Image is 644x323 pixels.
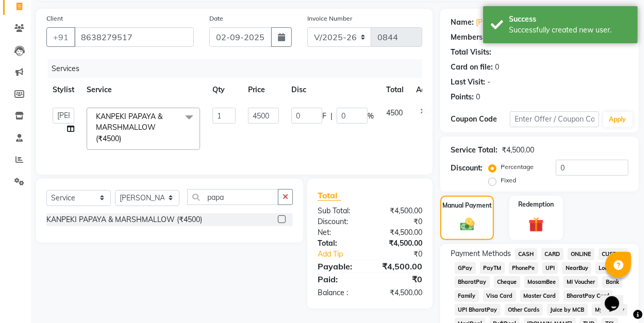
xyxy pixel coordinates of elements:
th: Service [80,78,206,101]
span: % [368,111,374,122]
div: Name: [451,17,474,28]
input: Search or Scan [187,189,278,205]
div: ₹4,500.00 [502,145,534,156]
span: Juice by MCB [547,304,588,316]
span: BharatPay [455,276,490,288]
label: Redemption [518,200,554,209]
div: Card on file: [451,62,493,73]
a: x [121,134,126,143]
span: | [331,111,333,122]
span: Total [318,190,341,201]
div: - [487,77,490,88]
div: Last Visit: [451,77,485,88]
span: Other Cards [505,304,543,316]
span: F [322,111,326,122]
div: Service Total: [451,145,498,156]
th: Price [242,78,285,101]
div: KANPEKI PAPAYA & MARSHMALLOW (₹4500) [46,214,202,225]
div: ₹4,500.00 [370,287,431,298]
span: UPI [542,262,558,274]
th: Total [380,78,410,101]
div: 0 [476,92,480,103]
span: PayTM [480,262,505,274]
th: Action [410,78,444,101]
div: ₹4,500.00 [370,238,431,249]
div: Net: [310,227,370,238]
div: Discount: [310,216,370,227]
span: 4500 [386,108,403,117]
div: Coupon Code [451,114,510,125]
input: Enter Offer / Coupon Code [510,111,599,127]
span: BharatPay Card [564,290,613,302]
div: 0 [495,62,499,73]
span: NearBuy [562,262,591,274]
label: Invoice Number [307,14,352,23]
div: Total: [310,238,370,249]
span: GPay [455,262,476,274]
label: Client [46,14,63,23]
iframe: chat widget [601,282,634,313]
div: Paid: [310,273,370,285]
label: Fixed [501,176,516,185]
div: Successfully created new user. [509,25,630,36]
div: ₹0 [380,249,430,260]
img: _gift.svg [524,215,549,234]
a: [PERSON_NAME] [476,17,534,28]
img: _cash.svg [456,216,479,233]
th: Disc [285,78,380,101]
button: +91 [46,27,75,47]
div: ₹4,500.00 [370,206,431,216]
span: CASH [515,248,537,260]
div: ₹4,500.00 [370,260,431,273]
input: Search by Name/Mobile/Email/Code [74,27,194,47]
span: UPI BharatPay [455,304,501,316]
div: ₹4,500.00 [370,227,431,238]
span: Payment Methods [451,248,511,259]
a: Add Tip [310,249,380,260]
div: Discount: [451,163,483,174]
div: Payable: [310,260,370,273]
label: Manual Payment [442,201,492,210]
div: Success [509,14,630,25]
span: CARD [541,248,564,260]
span: Cheque [494,276,520,288]
th: Stylist [46,78,80,101]
span: Family [455,290,479,302]
div: Balance : [310,287,370,298]
div: Total Visits: [451,47,491,58]
label: Date [209,14,223,23]
span: MyT Money [592,304,628,316]
div: Points: [451,92,474,103]
span: MosamBee [524,276,559,288]
span: ONLINE [568,248,595,260]
span: KANPEKI PAPAYA & MARSHMALLOW (₹4500) [96,112,162,143]
div: ₹0 [370,273,431,285]
button: Apply [603,112,633,127]
span: CUSTOM [599,248,629,260]
div: Sub Total: [310,206,370,216]
label: Percentage [501,162,534,172]
span: MI Voucher [564,276,599,288]
span: PhonePe [509,262,538,274]
div: Membership: [451,32,496,43]
div: Services [47,59,430,78]
span: Master Card [520,290,559,302]
span: Visa Card [483,290,516,302]
span: Loan [596,262,615,274]
div: No Active Membership [451,32,629,43]
span: Bank [602,276,622,288]
th: Qty [206,78,242,101]
div: ₹0 [370,216,431,227]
